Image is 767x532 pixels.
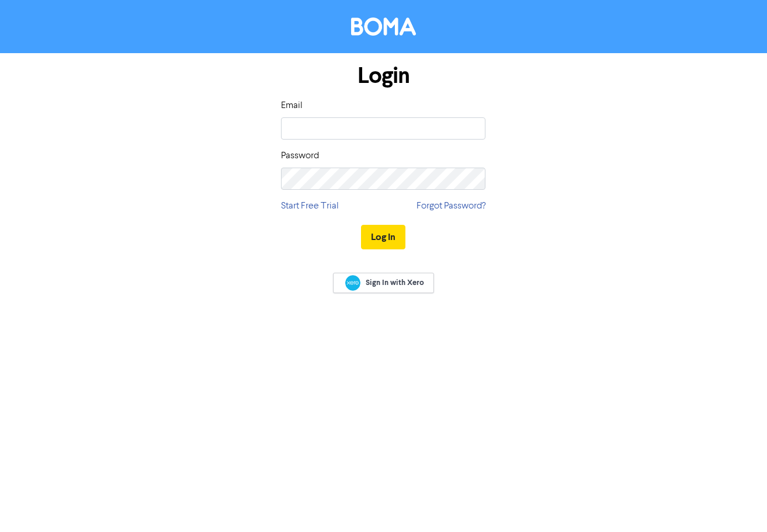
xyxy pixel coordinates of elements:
[281,62,485,89] h1: Login
[366,277,424,288] span: Sign In with Xero
[345,275,360,291] img: Xero logo
[333,273,433,293] a: Sign In with Xero
[417,199,485,213] a: Forgot Password?
[351,18,416,36] img: BOMA Logo
[361,225,405,249] button: Log In
[281,149,319,163] label: Password
[281,199,339,213] a: Start Free Trial
[281,99,303,113] label: Email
